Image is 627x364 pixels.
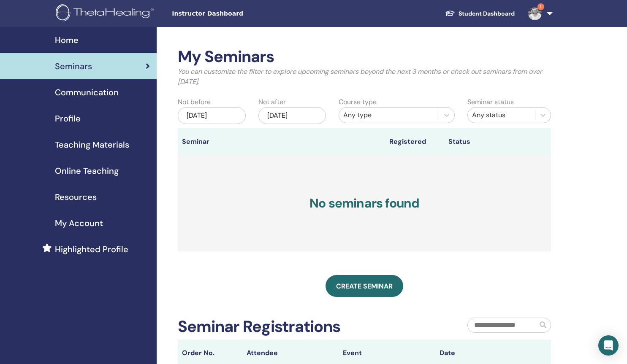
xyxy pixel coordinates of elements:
[445,10,455,17] img: graduation-cap-white.svg
[467,97,514,107] label: Seminar status
[55,138,129,151] span: Teaching Materials
[326,275,403,297] a: Create seminar
[258,97,286,107] label: Not after
[385,128,444,155] th: Registered
[55,243,128,256] span: Highlighted Profile
[55,217,103,229] span: My Account
[178,47,551,67] h2: My Seminars
[444,128,533,155] th: Status
[55,191,97,203] span: Resources
[438,6,521,22] a: Student Dashboard
[178,128,237,155] th: Seminar
[55,112,81,125] span: Profile
[178,67,551,87] p: You can customize the filter to explore upcoming seminars beyond the next 3 months or check out s...
[598,335,619,356] div: Open Intercom Messenger
[178,155,551,251] h3: No seminars found
[172,9,299,18] span: Instructor Dashboard
[528,7,542,20] img: default.jpg
[472,110,531,120] div: Any status
[178,97,211,107] label: Not before
[336,282,393,291] span: Create seminar
[343,110,434,120] div: Any type
[56,4,157,23] img: logo.png
[258,107,326,124] div: [DATE]
[55,164,119,177] span: Online Teaching
[55,86,119,99] span: Communication
[339,97,377,107] label: Course type
[178,107,245,124] div: [DATE]
[178,317,340,337] h2: Seminar Registrations
[537,3,544,10] span: 1
[55,34,79,46] span: Home
[55,60,92,73] span: Seminars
